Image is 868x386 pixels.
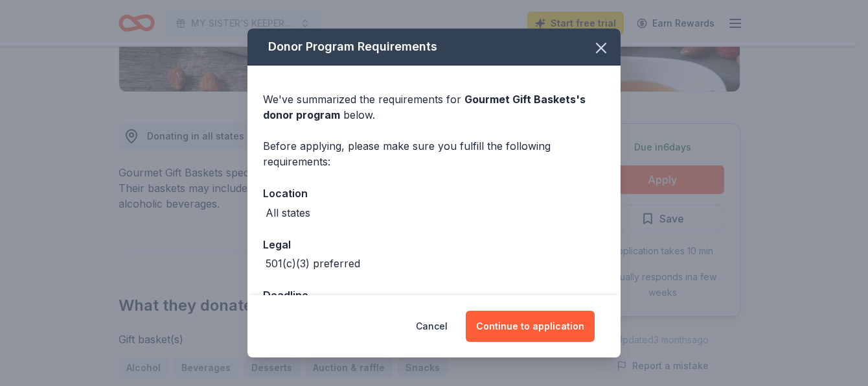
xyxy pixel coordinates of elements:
[263,287,605,304] div: Deadline
[416,311,448,342] button: Cancel
[263,138,605,169] div: Before applying, please make sure you fulfill the following requirements:
[466,311,595,342] button: Continue to application
[266,205,310,221] div: All states
[263,236,605,253] div: Legal
[266,256,360,271] div: 501(c)(3) preferred
[263,91,605,123] div: We've summarized the requirements for below.
[263,185,605,202] div: Location
[247,29,621,66] div: Donor Program Requirements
